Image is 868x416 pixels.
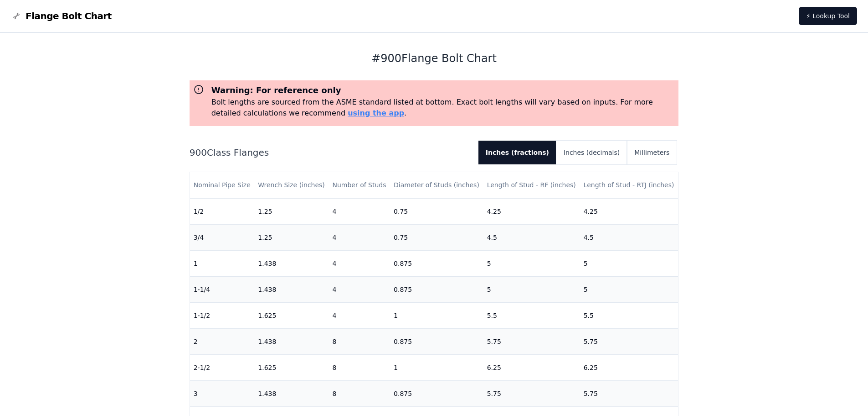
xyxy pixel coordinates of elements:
[556,141,627,164] button: Inches (decimals)
[190,276,255,302] td: 1-1/4
[329,302,390,328] td: 4
[190,224,255,250] td: 3/4
[190,146,471,159] h2: 900 Class Flanges
[390,328,483,354] td: 0.875
[211,84,675,97] h3: Warning: For reference only
[329,250,390,276] td: 4
[254,380,329,406] td: 1.438
[390,380,483,406] td: 0.875
[254,328,329,354] td: 1.438
[390,276,483,302] td: 0.875
[11,10,112,22] a: Flange Bolt Chart LogoFlange Bolt Chart
[254,224,329,250] td: 1.25
[329,172,390,198] th: Number of Studs
[190,380,255,406] td: 3
[483,172,580,198] th: Length of Stud - RF (inches)
[483,302,580,328] td: 5.5
[190,51,679,66] h1: # 900 Flange Bolt Chart
[254,172,329,198] th: Wrench Size (inches)
[483,328,580,354] td: 5.75
[190,250,255,276] td: 1
[627,141,677,164] button: Millimeters
[483,380,580,406] td: 5.75
[580,250,678,276] td: 5
[254,198,329,224] td: 1.25
[211,97,675,119] p: Bolt lengths are sourced from the ASME standard listed at bottom. Exact bolt lengths will vary ba...
[483,198,580,224] td: 4.25
[390,354,483,380] td: 1
[390,302,483,328] td: 1
[580,198,678,224] td: 4.25
[390,198,483,224] td: 0.75
[190,354,255,380] td: 2-1/2
[580,172,678,198] th: Length of Stud - RTJ (inches)
[580,328,678,354] td: 5.75
[190,198,255,224] td: 1/2
[26,10,112,22] span: Flange Bolt Chart
[190,328,255,354] td: 2
[254,302,329,328] td: 1.625
[254,276,329,302] td: 1.438
[799,7,857,25] a: ⚡ Lookup Tool
[390,172,483,198] th: Diameter of Studs (inches)
[483,250,580,276] td: 5
[190,302,255,328] td: 1-1/2
[329,354,390,380] td: 8
[478,141,556,164] button: Inches (fractions)
[329,224,390,250] td: 4
[329,198,390,224] td: 4
[329,276,390,302] td: 4
[190,172,255,198] th: Nominal Pipe Size
[580,276,678,302] td: 5
[580,224,678,250] td: 4.5
[254,354,329,380] td: 1.625
[580,354,678,380] td: 6.25
[483,354,580,380] td: 6.25
[11,11,22,21] img: Flange Bolt Chart Logo
[348,109,404,117] a: using the app
[580,302,678,328] td: 5.5
[390,224,483,250] td: 0.75
[329,328,390,354] td: 8
[483,276,580,302] td: 5
[390,250,483,276] td: 0.875
[483,224,580,250] td: 4.5
[329,380,390,406] td: 8
[580,380,678,406] td: 5.75
[254,250,329,276] td: 1.438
